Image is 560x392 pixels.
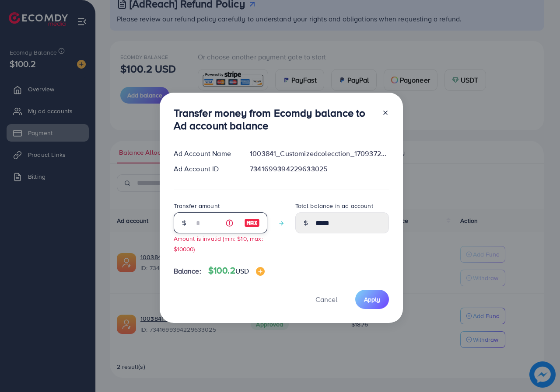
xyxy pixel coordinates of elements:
[243,164,395,174] div: 7341699394229633025
[364,295,380,304] span: Apply
[167,164,243,174] div: Ad Account ID
[167,149,243,159] div: Ad Account Name
[243,149,395,159] div: 1003841_Customizedcolecction_1709372613954
[256,267,265,276] img: image
[208,265,265,276] h4: $100.2
[174,234,263,253] small: Amount is invalid (min: $10, max: $10000)
[355,290,389,309] button: Apply
[304,290,348,309] button: Cancel
[315,295,337,304] span: Cancel
[174,266,201,276] span: Balance:
[174,201,220,210] label: Transfer amount
[295,201,373,210] label: Total balance in ad account
[174,107,375,132] h3: Transfer money from Ecomdy balance to Ad account balance
[244,218,260,228] img: image
[235,266,249,276] span: USD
